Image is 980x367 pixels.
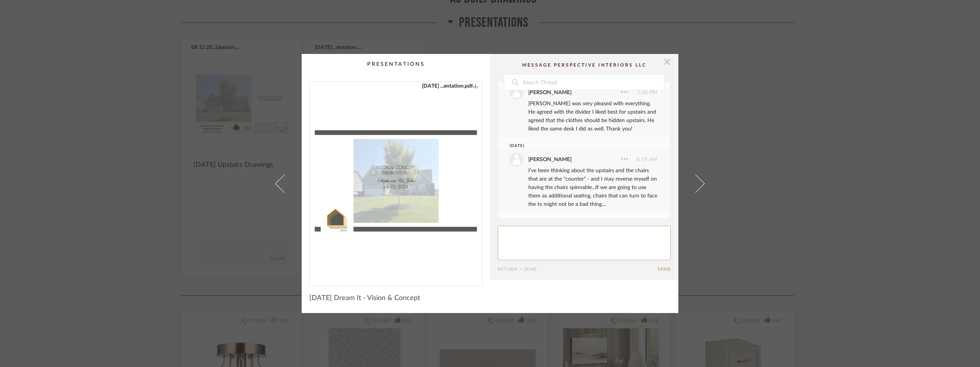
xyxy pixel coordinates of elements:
div: Return = Send [498,267,658,272]
div: 7:38 PM [510,86,657,99]
a: [DATE] ...entation.pdf [422,82,478,90]
button: Close [660,54,675,69]
input: Search Thread [522,75,664,90]
div: [PERSON_NAME] [528,155,572,164]
div: [PERSON_NAME] was very pleased with everything. He agreed with the divider I liked best for upsta... [528,99,657,133]
div: 0 [310,82,482,280]
img: 4f8cf5b3-00d0-4d5e-94c8-0d22dcaf8d1d_1000x1000.jpg [310,82,482,280]
div: [DATE] [510,143,643,149]
div: I've been thinking about the upstairs and the chairs that are at the "counter" - and I may revers... [528,166,657,209]
button: Send [658,267,671,272]
span: [DATE] Dream It - Vision & Concept [309,294,420,302]
div: [PERSON_NAME] [528,88,572,97]
div: 8:19 AM [510,153,657,166]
